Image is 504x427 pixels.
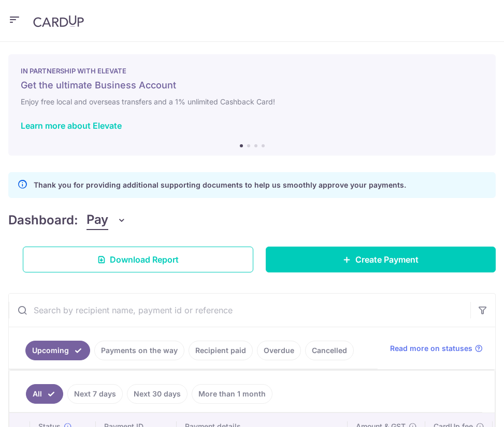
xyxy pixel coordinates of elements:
[390,343,483,354] a: Read more on statuses
[67,384,123,404] a: Next 7 days
[87,210,108,230] span: Pay
[9,294,470,327] input: Search by recipient name, payment id or reference
[94,341,184,360] a: Payments on the way
[34,179,406,191] p: Thank you for providing additional supporting documents to help us smoothly approve your payments.
[25,341,90,360] a: Upcoming
[21,67,483,75] p: IN PARTNERSHIP WITH ELEVATE
[192,384,272,404] a: More than 1 month
[390,343,472,354] span: Read more on statuses
[33,15,84,27] img: CardUp
[21,120,122,131] a: Learn more about Elevate
[266,247,496,272] a: Create Payment
[26,384,63,404] a: All
[21,79,483,91] h5: Get the ultimate Business Account
[257,341,301,360] a: Overdue
[8,211,78,230] h4: Dashboard:
[127,384,188,404] a: Next 30 days
[87,210,126,230] button: Pay
[189,341,253,360] a: Recipient paid
[110,253,179,266] span: Download Report
[355,253,419,266] span: Create Payment
[21,96,483,108] h6: Enjoy free local and overseas transfers and a 1% unlimited Cashback Card!
[305,341,354,360] a: Cancelled
[23,247,253,272] a: Download Report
